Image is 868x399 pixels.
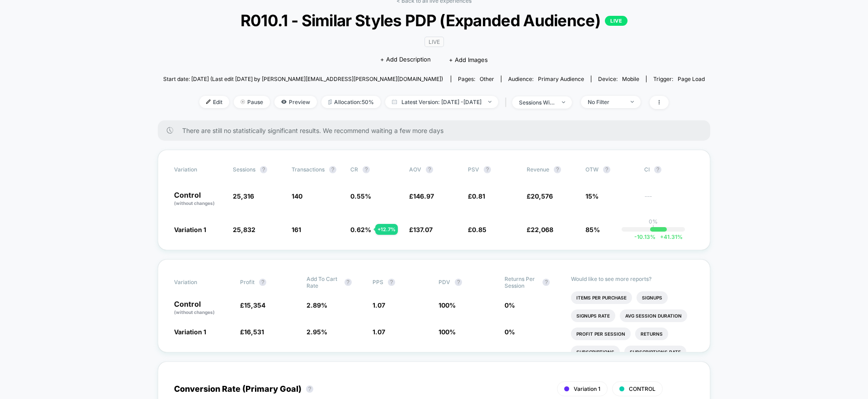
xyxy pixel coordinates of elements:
[439,328,456,336] span: 100 %
[527,192,553,200] span: £
[654,166,661,173] button: ?
[363,166,370,173] button: ?
[571,346,620,358] li: Subscriptions
[660,233,664,240] span: +
[484,166,491,173] button: ?
[174,166,224,173] span: Variation
[392,100,397,104] img: calendar
[439,279,450,285] span: PDV
[585,192,599,200] span: 15%
[571,328,631,340] li: Profit Per Session
[505,275,538,289] span: Returns Per Session
[373,301,385,309] span: 1.07
[656,233,683,240] span: 41.31 %
[468,192,485,200] span: £
[629,385,656,392] span: CONTROL
[605,16,627,26] p: LIVE
[426,166,433,173] button: ?
[259,279,266,286] button: ?
[634,233,656,240] span: -10.13 %
[328,100,332,104] img: rebalance
[380,55,431,64] span: + Add Description
[174,200,215,206] span: (without changes)
[624,346,686,358] li: Subscriptions Rate
[190,11,678,30] span: R010.1 - Similar Styles PDP (Expanded Audience)
[388,279,395,286] button: ?
[554,166,561,173] button: ?
[182,127,692,134] span: There are still no statistically significant results. We recommend waiting a few more days
[531,226,553,233] span: 22,068
[307,328,327,336] span: 2.95 %
[649,218,658,225] p: 0%
[241,100,245,104] img: end
[233,226,255,233] span: 25,832
[505,328,515,336] span: 0 %
[472,226,486,233] span: 0.85
[468,226,486,233] span: £
[174,226,206,233] span: Variation 1
[233,192,254,200] span: 25,316
[588,99,624,105] div: No Filter
[344,279,352,286] button: ?
[505,301,515,309] span: 0 %
[329,166,336,173] button: ?
[174,328,206,336] span: Variation 1
[472,192,485,200] span: 0.81
[321,96,381,108] span: Allocation: 50%
[413,192,434,200] span: 146.97
[425,37,444,47] span: LIVE
[244,328,264,336] span: 16,531
[653,76,705,82] div: Trigger:
[174,191,224,207] p: Control
[199,96,229,108] span: Edit
[622,76,639,82] span: mobile
[468,166,479,173] span: PSV
[174,300,231,316] p: Control
[620,309,687,322] li: Avg Session Duration
[603,166,610,173] button: ?
[292,166,325,173] span: Transactions
[439,301,456,309] span: 100 %
[350,192,371,200] span: 0.55 %
[644,194,694,207] span: ---
[174,309,215,315] span: (without changes)
[260,166,267,173] button: ?
[409,166,421,173] span: AOV
[174,275,224,289] span: Variation
[571,309,615,322] li: Signups Rate
[574,385,600,392] span: Variation 1
[542,279,550,286] button: ?
[409,192,434,200] span: £
[409,226,433,233] span: £
[307,301,327,309] span: 2.89 %
[307,275,340,289] span: Add To Cart Rate
[644,166,694,173] span: CI
[373,328,385,336] span: 1.07
[163,76,443,82] span: Start date: [DATE] (Last edit [DATE] by [PERSON_NAME][EMAIL_ADDRESS][PERSON_NAME][DOMAIN_NAME])
[274,96,317,108] span: Preview
[350,226,371,233] span: 0.62 %
[234,96,270,108] span: Pause
[508,76,584,82] div: Audience:
[240,279,255,285] span: Profit
[385,96,498,108] span: Latest Version: [DATE] - [DATE]
[375,224,398,235] div: + 12.7 %
[637,291,668,304] li: Signups
[455,279,462,286] button: ?
[458,76,494,82] div: Pages:
[488,101,491,103] img: end
[240,328,264,336] span: £
[292,226,301,233] span: 161
[519,99,555,106] div: sessions with impression
[652,225,654,232] p: |
[233,166,255,173] span: Sessions
[350,166,358,173] span: CR
[449,56,488,63] span: + Add Images
[244,301,265,309] span: 15,354
[571,291,632,304] li: Items Per Purchase
[591,76,646,82] span: Device:
[527,166,549,173] span: Revenue
[571,275,694,282] p: Would like to see more reports?
[538,76,584,82] span: Primary Audience
[678,76,705,82] span: Page Load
